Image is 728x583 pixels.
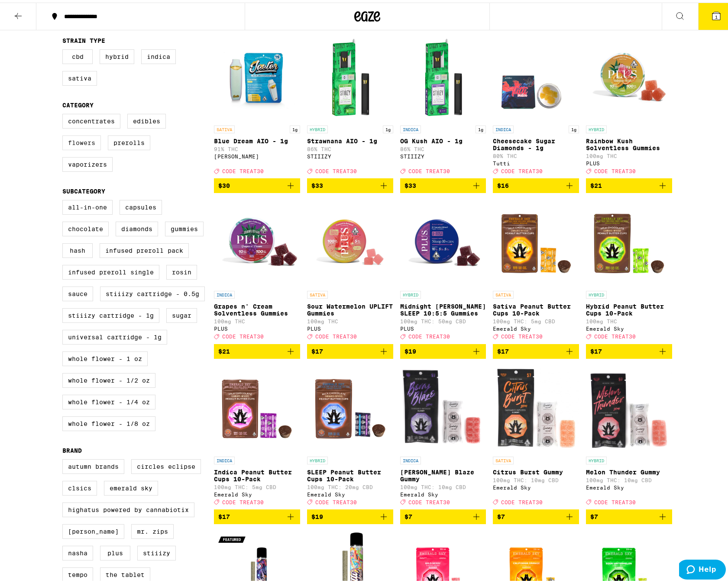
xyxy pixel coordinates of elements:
[400,32,486,176] a: Open page for OG Kush AIO - 1g from STIIIZY
[100,284,205,299] label: STIIIZY Cartridge - 0.5g
[315,166,357,171] span: CODE TREAT30
[307,482,393,487] p: 100mg THC: 20mg CBD
[131,522,174,536] label: Mr. Zips
[62,35,105,42] legend: Strain Type
[501,332,543,337] span: CODE TREAT30
[214,466,300,480] p: Indica Peanut Butter Cups 10-Pack
[214,316,300,322] p: 100mg THC
[400,197,486,284] img: PLUS - Midnight Berry SLEEP 10:5:5 Gummies
[569,123,579,131] p: 1g
[493,363,579,450] img: Emerald Sky - Citrus Burst Gummy
[493,341,579,356] button: Add to bag
[586,454,607,462] p: HYBRID
[100,241,189,255] label: Infused Preroll Pack
[307,363,393,507] a: Open page for SLEEP Peanut Butter Cups 10-Pack from Emerald Sky
[127,111,166,126] label: Edibles
[62,444,82,451] legend: Brand
[493,151,579,156] p: 80% THC
[493,316,579,322] p: 100mg THC: 5mg CBD
[586,323,672,329] div: Emerald Sky
[62,522,124,536] label: [PERSON_NAME]
[404,345,416,352] span: $19
[307,197,393,341] a: Open page for Sour Watermelon UPLIFT Gummies from PLUS
[307,300,393,314] p: Sour Watermelon UPLIFT Gummies
[586,197,672,284] img: Emerald Sky - Hybrid Peanut Butter Cups 10-Pack
[586,32,672,176] a: Open page for Rainbow Kush Solventless Gummies from PLUS
[307,323,393,329] div: PLUS
[586,32,672,119] img: PLUS - Rainbow Kush Solventless Gummies
[404,511,412,518] span: $7
[586,316,672,322] p: 100mg THC
[62,68,97,83] label: Sativa
[400,288,421,296] p: HYBRID
[493,197,579,341] a: Open page for Sativa Peanut Butter Cups 10-Pack from Emerald Sky
[62,111,120,126] label: Concentrates
[222,332,264,337] span: CODE TREAT30
[62,392,155,407] label: Whole Flower - 1/4 oz
[307,197,393,284] img: PLUS - Sour Watermelon UPLIFT Gummies
[408,497,450,502] span: CODE TREAT30
[586,151,672,156] p: 100mg THC
[307,489,393,495] div: Emerald Sky
[408,166,450,171] span: CODE TREAT30
[307,123,328,131] p: HYBRID
[307,32,393,119] img: STIIIZY - Strawnana AIO - 1g
[100,543,130,558] label: PLUS
[476,123,486,131] p: 1g
[62,349,148,364] label: Whole Flower - 1 oz
[108,133,150,148] label: Prerolls
[315,332,357,337] span: CODE TREAT30
[62,155,113,169] label: Vaporizers
[493,197,579,284] img: Emerald Sky - Sativa Peanut Butter Cups 10-Pack
[400,507,486,522] button: Add to bag
[290,123,300,131] p: 1g
[62,414,155,428] label: Whole Flower - 1/8 oz
[62,133,101,148] label: Flowers
[100,565,150,580] label: The Tablet
[307,316,393,322] p: 100mg THC
[383,123,393,131] p: 1g
[307,32,393,176] a: Open page for Strawnana AIO - 1g from STIIIZY
[62,327,167,342] label: Universal Cartridge - 1g
[62,306,159,320] label: STIIIZY Cartridge - 1g
[214,363,300,507] a: Open page for Indica Peanut Butter Cups 10-Pack from Emerald Sky
[493,288,514,296] p: SATIVA
[493,300,579,314] p: Sativa Peanut Butter Cups 10-Pack
[116,219,158,234] label: Diamonds
[62,370,155,385] label: Whole Flower - 1/2 oz
[104,478,158,493] label: Emerald Sky
[586,482,672,488] div: Emerald Sky
[307,507,393,522] button: Add to bag
[62,543,93,558] label: NASHA
[586,363,672,450] img: Emerald Sky - Melon Thunder Gummy
[131,457,201,471] label: Circles Eclipse
[214,323,300,329] div: PLUS
[497,345,509,352] span: $17
[141,47,176,61] label: Indica
[165,219,204,234] label: Gummies
[214,197,300,341] a: Open page for Grapes n' Cream Solventless Gummies from PLUS
[400,489,486,495] div: Emerald Sky
[307,363,393,450] img: Emerald Sky - SLEEP Peanut Butter Cups 10-Pack
[586,507,672,522] button: Add to bag
[493,323,579,329] div: Emerald Sky
[166,306,197,320] label: Sugar
[400,323,486,329] div: PLUS
[307,135,393,142] p: Strawnana AIO - 1g
[586,475,672,480] p: 100mg THC: 10mg CBD
[214,151,300,157] div: [PERSON_NAME]
[214,363,300,450] img: Emerald Sky - Indica Peanut Butter Cups 10-Pack
[222,497,264,502] span: CODE TREAT30
[100,47,134,61] label: Hybrid
[493,454,514,462] p: SATIVA
[400,123,421,131] p: INDICA
[62,478,97,493] label: CLSICS
[62,197,113,212] label: All-In-One
[62,47,93,61] label: CBD
[307,176,393,190] button: Add to bag
[400,197,486,341] a: Open page for Midnight Berry SLEEP 10:5:5 Gummies from PLUS
[400,151,486,157] div: STIIIZY
[218,345,230,352] span: $21
[307,454,328,462] p: HYBRID
[586,176,672,190] button: Add to bag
